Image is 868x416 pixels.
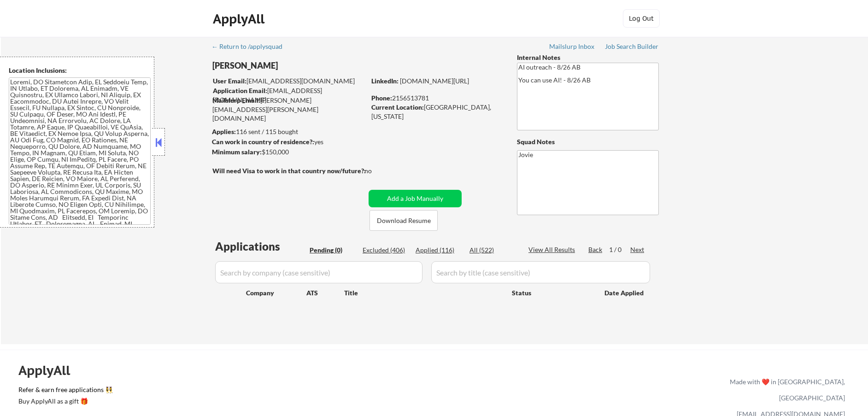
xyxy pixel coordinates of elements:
strong: Can work in country of residence?: [212,138,314,146]
div: Applications [215,241,306,252]
div: Mailslurp Inbox [549,43,595,50]
a: Job Search Builder [605,43,659,52]
div: ApplyAll [18,363,81,378]
div: 2156513781 [371,94,502,103]
div: 1 / 0 [609,245,630,254]
div: Back [588,245,603,254]
strong: Applies: [212,128,236,135]
div: Company [246,288,306,298]
input: Search by company (case sensitive) [215,261,422,283]
div: Title [344,288,503,298]
div: yes [212,137,363,146]
div: Buy ApplyAll as a gift 🎁 [18,398,111,404]
div: [EMAIL_ADDRESS][DOMAIN_NAME] [213,86,365,104]
strong: Mailslurp Email: [212,96,260,104]
div: Next [630,245,645,254]
strong: Current Location: [371,103,424,111]
div: [GEOGRAPHIC_DATA], [US_STATE] [371,103,502,121]
div: no [364,166,391,176]
strong: Application Email: [213,87,267,94]
strong: Phone: [371,94,392,102]
div: ← Return to /applysquad [211,43,291,50]
strong: LinkedIn: [371,77,399,85]
div: All (522) [469,246,516,255]
div: Status [512,284,591,301]
div: [PERSON_NAME] [212,60,402,71]
div: $150,000 [212,147,365,157]
div: Pending (0) [310,246,356,255]
button: Add a Job Manually [369,190,462,207]
a: Refer & earn free applications 👯‍♀️ [18,387,537,396]
div: 116 sent / 115 bought [212,127,365,136]
div: [EMAIL_ADDRESS][DOMAIN_NAME] [213,76,365,86]
div: Job Search Builder [605,43,659,50]
button: Log Out [623,9,660,28]
div: Excluded (406) [363,246,409,255]
a: ← Return to /applysquad [211,43,291,52]
input: Search by title (case sensitive) [431,261,650,283]
button: Download Resume [369,210,438,231]
div: View All Results [528,245,578,254]
a: [DOMAIN_NAME][URL] [400,77,469,85]
strong: User Email: [213,77,246,85]
div: Date Applied [604,288,645,298]
div: Made with ❤️ in [GEOGRAPHIC_DATA], [GEOGRAPHIC_DATA] [726,374,845,406]
div: Internal Notes [517,53,659,62]
div: ApplyAll [213,11,267,27]
a: Mailslurp Inbox [549,43,595,52]
div: ATS [306,288,344,298]
strong: Minimum salary: [212,148,262,156]
div: Location Inclusions: [9,66,151,75]
strong: Will need Visa to work in that country now/future?: [212,167,366,175]
div: [PERSON_NAME][EMAIL_ADDRESS][PERSON_NAME][DOMAIN_NAME] [212,96,365,123]
a: Buy ApplyAll as a gift 🎁 [18,396,111,408]
div: Squad Notes [517,137,659,146]
div: Applied (116) [416,246,462,255]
